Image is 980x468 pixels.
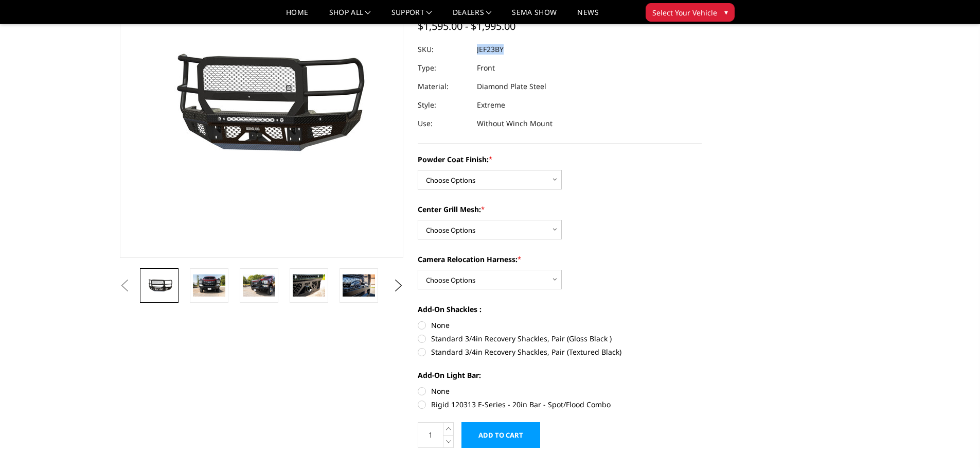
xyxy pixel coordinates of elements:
[418,333,702,344] label: Standard 3/4in Recovery Shackles, Pair (Gloss Black )
[418,40,469,59] dt: SKU:
[418,304,702,315] label: Add-On Shackles :
[391,9,432,24] a: Support
[461,422,540,448] input: Add to Cart
[286,9,308,24] a: Home
[418,204,702,215] label: Center Grill Mesh:
[453,9,492,24] a: Dealers
[390,278,406,293] button: Next
[117,278,133,293] button: Previous
[418,114,469,133] dt: Use:
[929,419,980,468] iframe: Chat Widget
[418,399,702,410] label: Rigid 120313 E-Series - 20in Bar - Spot/Flood Combo
[329,9,371,24] a: shop all
[418,77,469,96] dt: Material:
[418,19,515,33] span: $1,595.00 - $1,995.00
[477,40,504,59] dd: JEF23BY
[418,386,702,396] label: None
[477,59,495,77] dd: Front
[418,154,702,165] label: Powder Coat Finish:
[652,7,717,18] span: Select Your Vehicle
[418,370,702,380] label: Add-On Light Bar:
[418,346,702,357] label: Standard 3/4in Recovery Shackles, Pair (Textured Black)
[418,320,702,331] label: None
[477,96,505,114] dd: Extreme
[243,274,275,296] img: 2023-2025 Ford F250-350 - FT Series - Extreme Front Bumper
[293,274,325,296] img: 2023-2025 Ford F250-350 - FT Series - Extreme Front Bumper
[477,77,546,96] dd: Diamond Plate Steel
[646,3,735,22] button: Select Your Vehicle
[343,274,375,296] img: 2023-2025 Ford F250-350 - FT Series - Extreme Front Bumper
[577,9,598,24] a: News
[477,114,553,133] dd: Without Winch Mount
[724,7,728,18] span: ▾
[418,96,469,114] dt: Style:
[512,9,557,24] a: SEMA Show
[193,274,225,296] img: 2023-2025 Ford F250-350 - FT Series - Extreme Front Bumper
[418,59,469,77] dt: Type:
[418,254,702,265] label: Camera Relocation Harness:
